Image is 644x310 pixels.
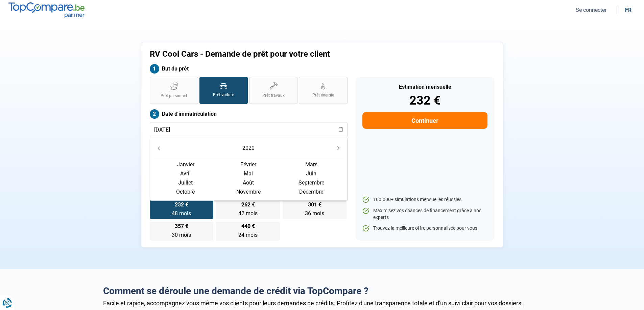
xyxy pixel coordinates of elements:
[241,224,255,229] span: 440 €
[175,202,188,207] span: 232 €
[362,207,487,221] li: Maximisez vos chances de financement grâce à nos experts
[172,232,191,238] span: 30 mois
[262,93,285,98] span: Prêt travaux
[217,169,280,178] span: mai
[8,2,85,18] img: TopCompare.be
[308,202,321,207] span: 301 €
[150,49,406,59] h1: RV Cool Cars - Demande de prêt pour votre client
[161,93,187,99] span: Prêt personnel
[150,109,348,119] label: Date d'immatriculation
[625,7,631,13] div: fr
[217,178,280,187] span: août
[175,224,188,229] span: 357 €
[362,225,487,232] li: Trouvez la meilleure offre personnalisée pour vous
[280,160,343,169] span: mars
[154,143,164,153] button: Previous Year
[154,160,217,169] span: janvier
[103,285,541,297] h2: Comment se déroule une demande de crédit via TopCompare ?
[362,112,487,129] button: Continuer
[280,169,343,178] span: juin
[334,143,343,153] button: Next Year
[217,187,280,196] span: novembre
[150,138,348,201] div: Choose Date
[238,232,258,238] span: 24 mois
[150,122,348,137] input: jj/mm/aaaa
[305,210,324,217] span: 36 mois
[241,142,256,154] button: Choose Year
[154,169,217,178] span: avril
[154,178,217,187] span: juillet
[362,196,487,203] li: 100.000+ simulations mensuelles réussies
[238,210,258,217] span: 42 mois
[217,160,280,169] span: février
[280,187,343,196] span: décembre
[574,6,609,13] button: Se connecter
[172,210,191,217] span: 48 mois
[362,94,487,107] div: 232 €
[280,178,343,187] span: septembre
[241,202,255,207] span: 262 €
[154,187,217,196] span: octobre
[362,84,487,90] div: Estimation mensuelle
[150,64,348,74] label: But du prêt
[213,92,234,98] span: Prêt voiture
[312,92,334,98] span: Prêt énergie
[103,300,541,307] div: Facile et rapide, accompagnez vous même vos clients pour leurs demandes de crédits. Profitez d'un...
